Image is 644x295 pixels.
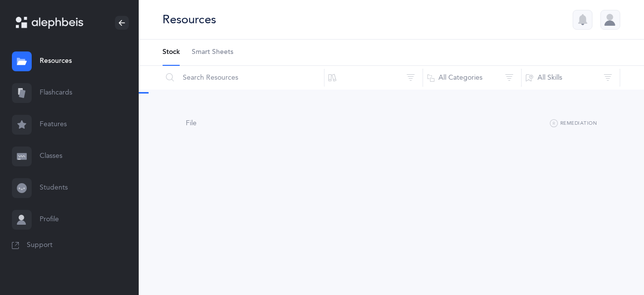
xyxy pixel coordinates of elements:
span: Smart Sheets [192,48,233,57]
button: Remediation [550,118,597,130]
span: Support [27,241,53,250]
button: All Categories [423,66,522,90]
span: File [186,119,197,127]
div: Resources [162,11,216,28]
input: Search Resources [162,66,324,90]
button: All Skills [521,66,620,90]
